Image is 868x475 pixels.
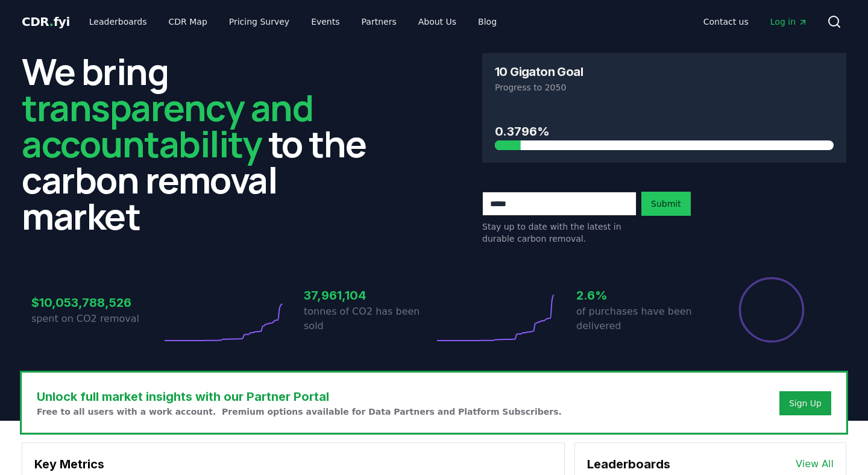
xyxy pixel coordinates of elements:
[761,11,817,33] a: Log in
[37,406,562,418] p: Free to all users with a work account. Premium options available for Data Partners and Platform S...
[22,83,313,168] span: transparency and accountability
[22,14,70,29] span: CDR fyi
[495,81,834,93] p: Progress to 2050
[482,221,637,245] p: Stay up to date with the latest in durable carbon removal.
[495,122,834,140] h3: 0.3796%
[37,388,562,406] h3: Unlock full market insights with our Partner Portal
[770,16,808,28] span: Log in
[22,53,386,234] h2: We bring to the carbon removal market
[49,14,54,29] span: .
[495,66,583,78] h3: 10 Gigaton Goal
[694,11,817,33] nav: Main
[80,11,506,33] nav: Main
[576,304,706,333] p: of purchases have been delivered
[738,276,805,344] div: Percentage of sales delivered
[301,11,349,33] a: Events
[34,455,552,473] h3: Key Metrics
[31,312,162,326] p: spent on CO2 removal
[468,11,506,33] a: Blog
[159,11,217,33] a: CDR Map
[779,391,831,415] button: Sign Up
[22,13,70,30] a: CDR.fyi
[219,11,299,33] a: Pricing Survey
[409,11,466,33] a: About Us
[587,455,670,473] h3: Leaderboards
[352,11,406,33] a: Partners
[641,192,691,216] button: Submit
[31,294,162,312] h3: $10,053,788,526
[796,457,834,471] a: View All
[694,11,758,33] a: Contact us
[304,304,434,333] p: tonnes of CO2 has been sold
[576,286,706,304] h3: 2.6%
[789,397,822,409] a: Sign Up
[80,11,157,33] a: Leaderboards
[304,286,434,304] h3: 37,961,104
